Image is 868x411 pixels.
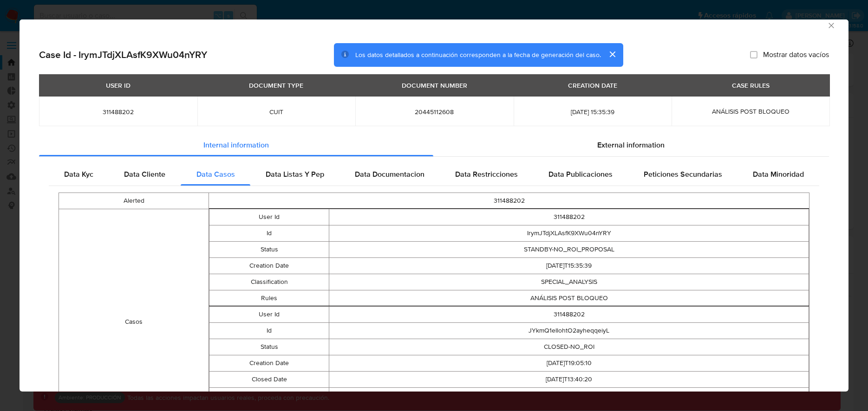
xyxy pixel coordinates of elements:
[366,108,503,116] span: 20445112608
[753,169,804,180] span: Data Minoridad
[726,77,775,93] div: CASE RULES
[209,274,329,290] td: Classification
[209,323,329,339] td: Id
[59,193,209,209] td: Alerted
[562,77,623,93] div: CREATION DATE
[20,19,848,392] div: closure-recommendation-modal
[763,50,829,59] span: Mostrar datos vacíos
[209,193,809,209] td: 311488202
[39,134,829,156] div: Detailed info
[329,274,809,290] td: SPECIAL_ANALYSIS
[329,225,809,242] td: IrymJTdjXLAsfK9XWu04nYRY
[50,108,186,116] span: 311488202
[209,225,329,242] td: Id
[209,209,329,225] td: User Id
[49,163,819,186] div: Detailed internal info
[329,323,809,339] td: JYkmQ1eIlohtO2ayheqqeiyL
[243,77,309,93] div: DOCUMENT TYPE
[396,77,473,93] div: DOCUMENT NUMBER
[266,169,324,180] span: Data Listas Y Pep
[329,209,809,225] td: 311488202
[750,51,757,58] input: Mostrar datos vacíos
[64,169,93,180] span: Data Kyc
[209,355,329,372] td: Creation Date
[601,43,623,65] button: cerrar
[329,307,809,323] td: 311488202
[209,242,329,258] td: Status
[209,339,329,355] td: Status
[209,290,329,307] td: Rules
[209,372,329,388] td: Closed Date
[209,258,329,274] td: Creation Date
[203,140,269,150] span: Internal information
[712,107,790,116] span: ANÁLISIS POST BLOQUEO
[329,372,809,388] td: [DATE]T13:40:20
[329,355,809,372] td: [DATE]T19:05:10
[597,140,665,150] span: External information
[329,258,809,274] td: [DATE]T15:35:39
[209,388,329,404] td: Classification
[329,339,809,355] td: CLOSED-NO_ROI
[329,290,809,307] td: ANÁLISIS POST BLOQUEO
[355,169,424,180] span: Data Documentacion
[827,21,835,29] button: Cerrar ventana
[209,307,329,323] td: User Id
[100,77,136,93] div: USER ID
[329,242,809,258] td: STANDBY-NO_ROI_PROPOSAL
[196,169,235,180] span: Data Casos
[209,108,345,116] span: CUIT
[355,50,601,59] span: Los datos detallados a continuación corresponden a la fecha de generación del caso.
[329,388,809,404] td: SPECIAL_ANALYSIS
[455,169,518,180] span: Data Restricciones
[124,169,165,180] span: Data Cliente
[39,49,207,61] h2: Case Id - IrymJTdjXLAsfK9XWu04nYRY
[548,169,613,180] span: Data Publicaciones
[525,108,661,116] span: [DATE] 15:35:39
[644,169,722,180] span: Peticiones Secundarias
